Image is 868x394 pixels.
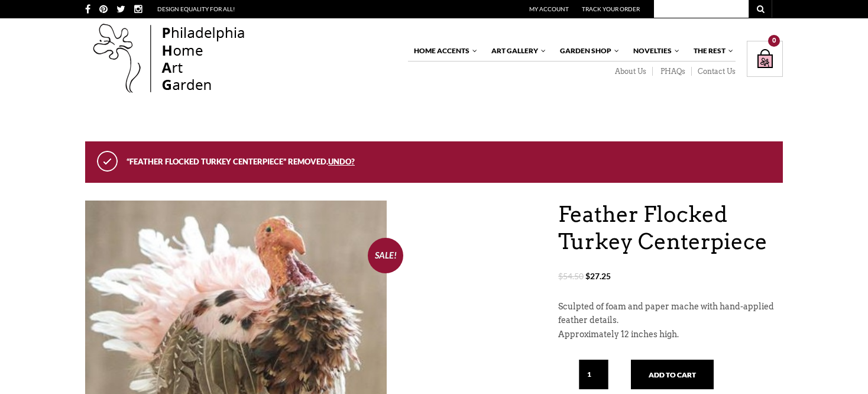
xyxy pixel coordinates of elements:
bdi: 54.50 [558,271,584,281]
span: $ [558,271,563,281]
a: The Rest [688,41,734,61]
a: Art Gallery [485,41,547,61]
a: PHAQs [653,67,692,76]
bdi: 27.25 [585,271,611,281]
input: Qty [579,360,608,389]
span: $ [585,271,590,281]
a: Home Accents [408,41,478,61]
a: Undo? [328,157,355,166]
a: About Us [607,67,653,76]
button: Add to cart [631,360,714,389]
a: Contact Us [692,67,736,76]
a: My Account [529,5,569,12]
a: Track Your Order [582,5,640,12]
p: Sculpted of foam and paper mache with hand-applied feather details. [558,300,783,328]
div: “Feather Flocked Turkey Centerpiece” removed. [85,141,783,183]
p: Approximately 12 inches high. [558,328,783,342]
a: Garden Shop [554,41,620,61]
a: Novelties [627,41,681,61]
h1: Feather Flocked Turkey Centerpiece [558,201,783,256]
span: Sale! [368,238,403,273]
div: 0 [768,35,780,47]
